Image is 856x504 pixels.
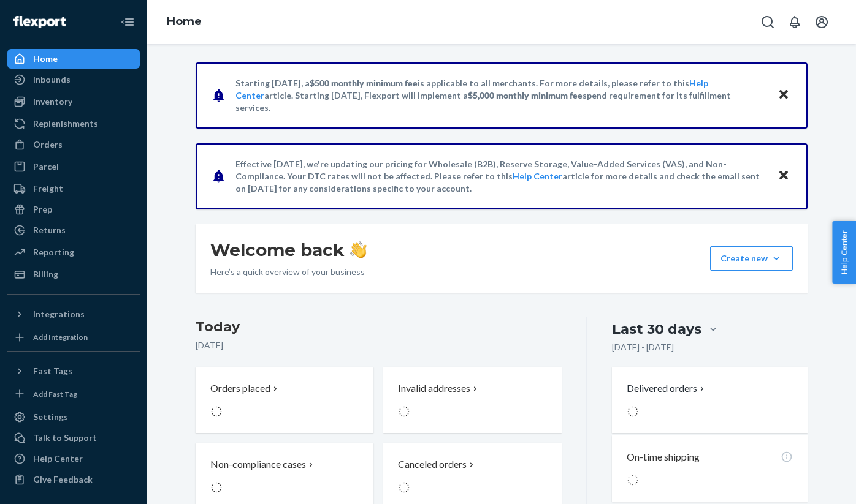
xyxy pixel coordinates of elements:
[33,453,83,465] div: Help Center
[33,389,77,399] div: Add Fast Tag
[33,246,74,258] div: Reporting
[7,407,140,427] a: Settings
[33,268,58,280] div: Billing
[7,135,140,154] a: Orders
[235,158,766,195] p: Effective [DATE], we're updating our pricing for Wholesale (B2B), Reserve Storage, Value-Added Se...
[612,320,701,339] div: Last 30 days
[196,339,562,352] p: [DATE]
[33,53,58,65] div: Home
[468,90,583,100] span: $5,000 monthly minimum fee
[7,200,140,219] a: Prep
[7,179,140,198] a: Freight
[7,304,140,324] button: Integrations
[33,432,97,444] div: Talk to Support
[513,171,562,181] a: Help Center
[7,470,140,489] button: Give Feedback
[809,10,834,34] button: Open account menu
[33,138,63,151] div: Orders
[210,382,270,396] p: Orders placed
[776,167,792,185] button: Close
[33,118,98,130] div: Replenishments
[7,329,140,346] a: Add Integration
[310,78,418,88] span: $500 monthly minimum fee
[7,92,140,111] a: Inventory
[210,266,367,278] p: Here’s a quick overview of your business
[33,224,66,236] div: Returns
[710,246,793,271] button: Create new
[398,382,470,396] p: Invalid addresses
[235,77,766,114] p: Starting [DATE], a is applicable to all merchants. For more details, please refer to this article...
[612,341,674,353] p: [DATE] - [DATE]
[33,365,72,377] div: Fast Tags
[33,473,93,486] div: Give Feedback
[7,386,140,403] a: Add Fast Tag
[115,10,140,34] button: Close Navigation
[33,160,59,173] div: Parcel
[782,10,807,34] button: Open notifications
[167,15,202,28] a: Home
[33,411,68,423] div: Settings
[7,114,140,134] a: Replenishments
[33,308,85,320] div: Integrations
[7,49,140,69] a: Home
[627,382,707,396] button: Delivered orders
[33,73,71,86] div: Inbounds
[832,221,856,284] button: Help Center
[7,220,140,240] a: Returns
[7,157,140,176] a: Parcel
[7,265,140,284] a: Billing
[33,332,88,342] div: Add Integration
[33,96,72,108] div: Inventory
[7,428,140,448] a: Talk to Support
[350,241,367,258] img: hand-wave emoji
[196,367,373,433] button: Orders placed
[7,361,140,381] button: Fast Tags
[7,70,140,89] a: Inbounds
[7,449,140,468] a: Help Center
[210,239,367,261] h1: Welcome back
[33,203,52,216] div: Prep
[755,10,780,34] button: Open Search Box
[13,16,66,28] img: Flexport logo
[398,457,467,472] p: Canceled orders
[196,317,562,337] h3: Today
[7,243,140,262] a: Reporting
[157,4,212,40] ol: breadcrumbs
[776,86,792,104] button: Close
[33,182,63,195] div: Freight
[210,457,306,472] p: Non-compliance cases
[383,367,561,433] button: Invalid addresses
[627,450,700,464] p: On-time shipping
